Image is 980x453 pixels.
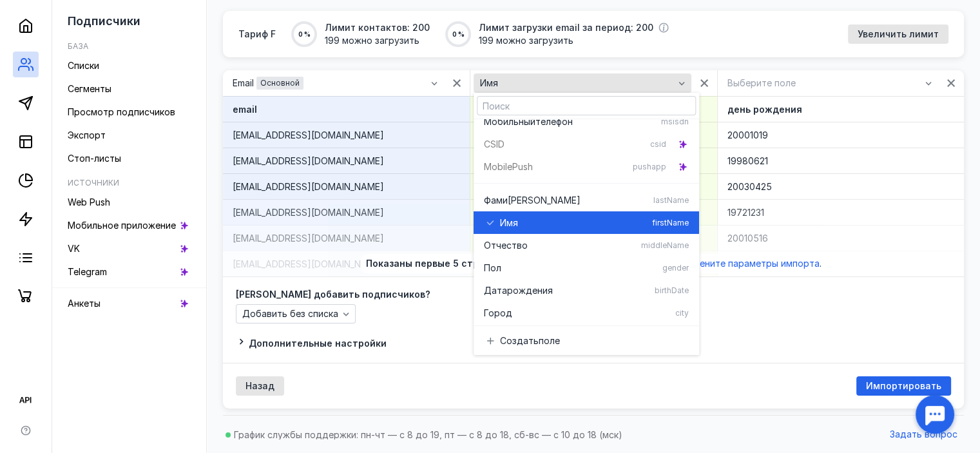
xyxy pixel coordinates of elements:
span: во [517,239,528,252]
span: Мобильный [484,115,535,128]
button: ДатарожденияbirthDate [474,279,699,302]
span: 199 можно загрузить [479,34,669,47]
div: [EMAIL_ADDRESS][DOMAIN_NAME] [233,180,460,193]
span: Основной [260,78,300,88]
span: Дата [484,284,507,297]
button: Дополнительные настройки [236,336,387,350]
div: [EMAIL_ADDRESS][DOMAIN_NAME] [233,206,460,219]
span: Пол [484,262,501,275]
span: телефон [535,115,573,128]
a: Web Push [62,192,196,213]
span: Показаны первые 5 строк. [366,258,492,269]
a: Анкеты [62,293,196,314]
span: Подписчики [68,14,140,28]
span: Задать вопрос [890,429,957,440]
span: 199 можно загрузить [325,34,430,47]
span: Анкеты [68,298,101,309]
a: Просмотр подписчиков [62,102,196,122]
button: Увеличить лимит [848,24,948,44]
button: Импортировать [856,376,951,396]
button: Городcity [474,302,699,324]
span: Фами [484,194,508,207]
span: Тариф F [238,28,276,41]
div: [EMAIL_ADDRESS][DOMAIN_NAME] [233,129,460,142]
span: middleName [641,239,689,252]
span: gender [662,262,689,275]
div: день рождения [727,103,954,116]
button: Задать вопрос [883,425,964,445]
div: 19980621 [727,155,954,168]
span: Стоп-листы [68,153,121,164]
a: VK [62,238,196,259]
div: grid [474,119,699,325]
span: Сегменты [68,83,111,94]
span: Имя [500,217,518,229]
span: Отчест [484,239,517,252]
span: city [675,307,689,320]
span: Экспорт [68,130,106,140]
a: Сегменты [62,79,196,99]
button: Имя [474,73,691,93]
span: Создать [500,334,539,347]
button: Добавить без списка [236,304,356,323]
a: Мобильное приложение [62,215,196,236]
button: Назад [236,376,284,396]
span: Telegram [68,266,107,277]
button: Выберите поле [721,73,938,93]
span: измените параметры импорта [684,258,820,269]
button: EmailОсновной [226,73,444,93]
span: VK [68,243,80,254]
a: Экспорт [62,125,196,146]
div: [EMAIL_ADDRESS][DOMAIN_NAME] [233,232,460,245]
span: рождения [507,284,553,297]
span: График службы поддержки: пн-чт — с 8 до 19, пт — с 8 до 18, сб-вс — с 10 до 18 (мск) [234,429,622,440]
button: ОтчествоmiddleName [474,234,699,256]
input: Поиск [477,97,695,115]
span: поле [539,334,560,347]
span: [PERSON_NAME] добавить подписчиков? [236,290,430,299]
span: Назад [245,381,274,392]
span: Мобильное приложение [68,220,176,231]
span: Добавить без списка [242,309,338,320]
span: Дополнительные настройки [249,338,387,349]
div: 20001019 [727,129,954,142]
button: Адрес [474,324,699,347]
button: ИмяfirstName [474,211,699,234]
span: Импортировать [866,381,941,392]
span: Выберите поле [727,78,796,89]
span: Просмотр подписчиков [68,106,175,117]
span: [PERSON_NAME] [508,194,581,207]
span: Увеличить лимит [858,29,939,40]
span: Город [484,307,512,320]
span: Web Push [68,197,110,207]
div: 20030425 [727,180,954,193]
span: lastName [653,194,689,207]
div: [EMAIL_ADDRESS][DOMAIN_NAME] [233,155,460,168]
div: [EMAIL_ADDRESS][DOMAIN_NAME] [233,258,460,271]
div: email [233,103,460,116]
button: измените параметры импорта [684,257,820,270]
h5: Источники [68,178,119,188]
span: firstName [652,217,689,229]
button: Создатьполе [474,329,699,352]
h5: База [68,41,88,51]
span: Лимит загрузки email за период: 200 [479,21,653,34]
button: Мобильныйтелефонmsisdn [474,110,699,133]
span: Лимит контактов: 200 [325,21,430,34]
a: Стоп-листы [62,148,196,169]
span: Списки [68,60,99,71]
div: 20040917 [727,258,954,271]
span: msisdn [661,115,689,128]
div: 20010516 [727,232,954,245]
button: Полgender [474,256,699,279]
a: Telegram [62,262,196,282]
span: birthDate [655,284,689,297]
span: Имя [480,78,498,89]
span: Email [233,78,254,89]
button: Фами[PERSON_NAME]lastName [474,189,699,211]
div: 19721231 [727,206,954,219]
a: Списки [62,55,196,76]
